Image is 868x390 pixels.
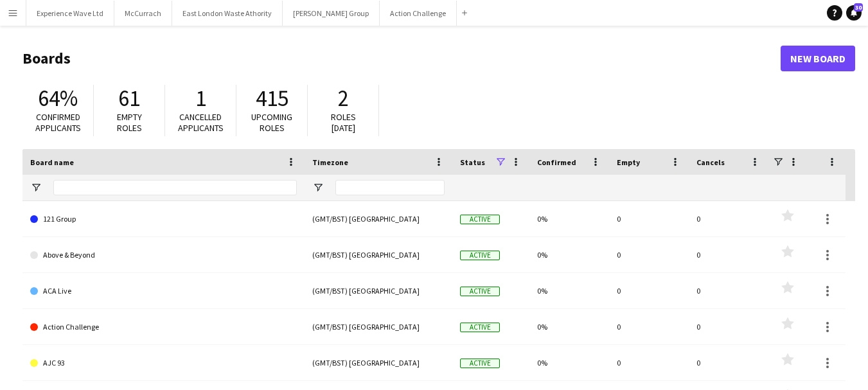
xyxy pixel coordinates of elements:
div: 0 [609,201,689,236]
span: 415 [256,84,288,112]
span: 1 [195,84,206,112]
span: Status [460,157,485,167]
div: 0 [609,273,689,308]
input: Board name Filter Input [53,180,297,195]
span: Empty [617,157,640,167]
div: 0% [529,309,609,344]
button: East London Waste Athority [172,1,283,26]
span: 30 [854,3,863,12]
div: 0 [689,237,768,272]
span: 64% [38,84,78,112]
a: AJC 93 [30,345,297,381]
span: Active [460,359,500,368]
div: 0% [529,237,609,272]
div: (GMT/BST) [GEOGRAPHIC_DATA] [305,273,452,308]
button: McCurrach [114,1,172,26]
button: Open Filter Menu [30,182,42,193]
span: Timezone [312,157,348,167]
a: ACA Live [30,273,297,309]
span: Active [460,215,500,224]
div: (GMT/BST) [GEOGRAPHIC_DATA] [305,309,452,344]
a: 30 [846,5,862,21]
span: Roles [DATE] [331,111,356,134]
div: 0 [609,309,689,344]
span: Active [460,323,500,332]
div: 0 [689,309,768,344]
span: Cancels [696,157,725,167]
div: 0% [529,273,609,308]
span: Active [460,251,500,260]
div: 0 [689,345,768,380]
div: 0 [689,273,768,308]
h1: Boards [22,49,781,68]
a: Action Challenge [30,309,297,345]
input: Timezone Filter Input [335,180,445,195]
span: Empty roles [117,111,142,134]
div: 0 [609,237,689,272]
div: (GMT/BST) [GEOGRAPHIC_DATA] [305,237,452,272]
button: Experience Wave Ltd [26,1,114,26]
button: [PERSON_NAME] Group [283,1,380,26]
span: Upcoming roles [251,111,292,134]
div: 0 [609,345,689,380]
div: 0% [529,345,609,380]
span: Board name [30,157,74,167]
span: Active [460,287,500,296]
div: (GMT/BST) [GEOGRAPHIC_DATA] [305,345,452,380]
span: 61 [118,84,140,112]
a: New Board [781,46,855,71]
button: Open Filter Menu [312,182,324,193]
span: Confirmed [537,157,576,167]
button: Action Challenge [380,1,457,26]
span: Cancelled applicants [178,111,224,134]
span: 2 [338,84,349,112]
a: Above & Beyond [30,237,297,273]
div: 0 [689,201,768,236]
div: (GMT/BST) [GEOGRAPHIC_DATA] [305,201,452,236]
div: 0% [529,201,609,236]
a: 121 Group [30,201,297,237]
span: Confirmed applicants [35,111,81,134]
